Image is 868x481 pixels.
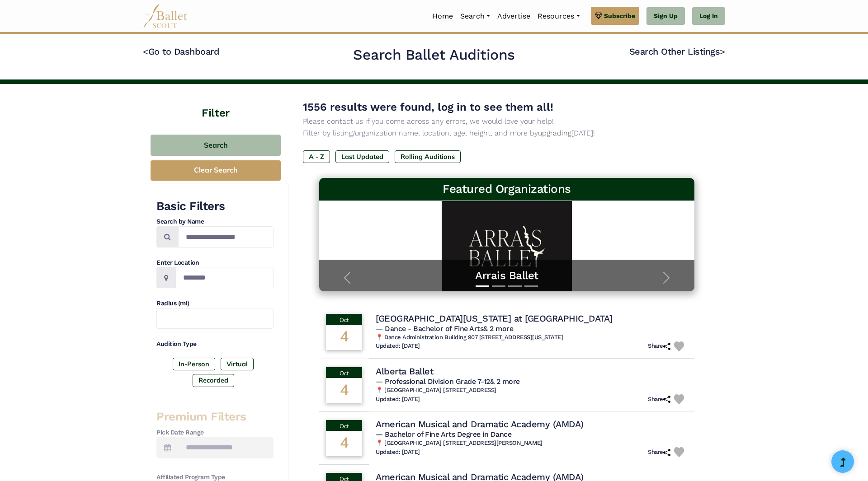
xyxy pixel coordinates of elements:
[143,84,288,121] h4: Filter
[151,160,281,181] button: Clear Search
[395,150,461,163] label: Rolling Auditions
[376,430,511,439] span: — Bachelor of Fine Arts Degree in Dance
[591,7,639,25] a: Subscribe
[492,281,505,291] button: Slide 2
[326,325,362,350] div: 4
[604,11,635,21] span: Subscribe
[494,7,534,26] a: Advertise
[303,127,711,139] p: Filter by listing/organization name, location, age, height, and more by [DATE]!
[376,342,420,350] h6: Updated: [DATE]
[376,396,420,403] h6: Updated: [DATE]
[595,11,602,21] img: gem.svg
[151,135,281,156] button: Search
[629,46,725,57] a: Search Other Listings>
[326,378,362,403] div: 4
[483,324,513,333] a: & 2 more
[538,129,571,137] a: upgrading
[376,439,688,447] h6: 📍 [GEOGRAPHIC_DATA] [STREET_ADDRESS][PERSON_NAME]
[720,46,725,57] code: >
[353,46,515,65] h2: Search Ballet Auditions
[376,334,688,341] h6: 📍 Dance Administration Building 907 [STREET_ADDRESS][US_STATE]
[376,418,584,430] h4: American Musical and Dramatic Academy (AMDA)
[376,313,612,324] h4: [GEOGRAPHIC_DATA][US_STATE] at [GEOGRAPHIC_DATA]
[156,199,274,214] h3: Basic Filters
[376,365,433,377] h4: Alberta Ballet
[376,324,513,333] span: — Dance - Bachelor of Fine Arts
[648,342,670,350] h6: Share
[156,299,274,308] h4: Radius (mi)
[178,226,274,248] input: Search by names...
[143,46,219,57] a: <Go to Dashboard
[376,387,688,394] h6: 📍 [GEOGRAPHIC_DATA] [STREET_ADDRESS]
[156,217,274,226] h4: Search by Name
[156,340,274,349] h4: Audition Type
[328,269,685,283] a: Arrais Ballet
[648,396,670,403] h6: Share
[692,7,725,25] a: Log In
[376,377,520,386] span: — Professional Division Grade 7-12
[143,46,148,57] code: <
[173,358,215,370] label: In-Person
[303,101,553,113] span: 1556 results were found, log in to see them all!
[326,182,687,197] h3: Featured Organizations
[648,448,670,456] h6: Share
[326,314,362,325] div: Oct
[193,374,234,387] label: Recorded
[457,7,494,26] a: Search
[326,367,362,378] div: Oct
[646,7,685,25] a: Sign Up
[429,7,457,26] a: Home
[303,150,330,163] label: A - Z
[476,281,489,291] button: Slide 1
[534,7,583,26] a: Resources
[335,150,389,163] label: Last Updated
[156,258,274,267] h4: Enter Location
[221,358,254,370] label: Virtual
[490,377,520,386] a: & 2 more
[524,281,538,291] button: Slide 4
[326,431,362,456] div: 4
[326,420,362,431] div: Oct
[156,428,274,437] h4: Pick Date Range
[303,116,711,127] p: Please contact us if you come across any errors, we would love your help!
[376,448,420,456] h6: Updated: [DATE]
[175,267,274,288] input: Location
[508,281,522,291] button: Slide 3
[156,409,274,425] h3: Premium Filters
